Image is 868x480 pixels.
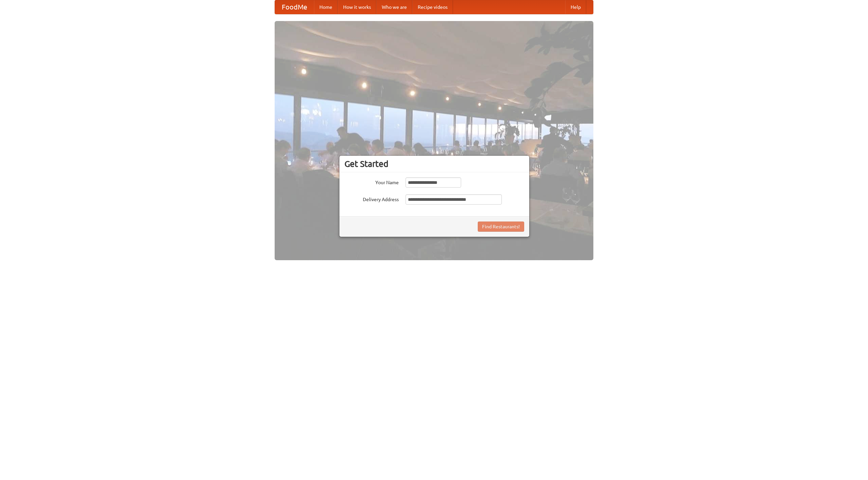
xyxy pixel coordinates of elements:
label: Your Name [344,177,399,186]
a: Recipe videos [412,0,453,14]
label: Delivery Address [344,194,399,203]
h3: Get Started [344,159,524,169]
a: How it works [338,0,376,14]
a: Help [565,0,586,14]
a: Home [314,0,338,14]
a: Who we are [376,0,412,14]
button: Find Restaurants! [478,222,524,232]
a: FoodMe [275,0,314,14]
